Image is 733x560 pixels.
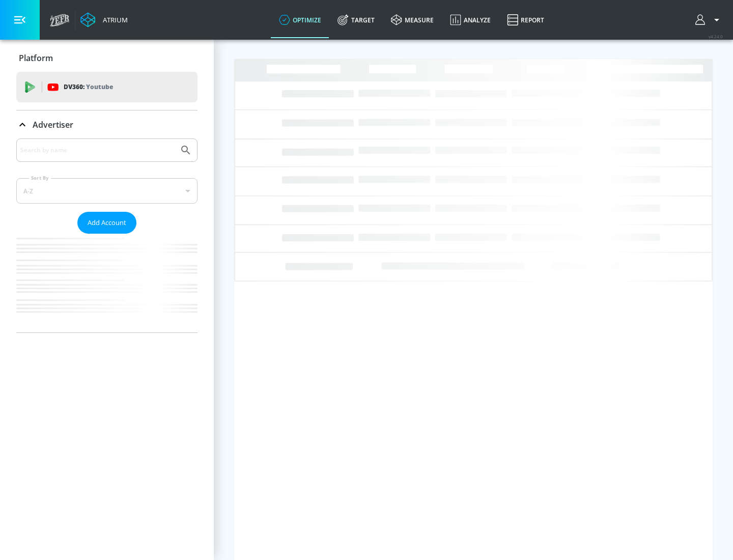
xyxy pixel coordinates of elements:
div: Platform [16,44,198,72]
a: Report [499,2,552,38]
button: Add Account [77,212,136,234]
div: DV360: Youtube [16,72,198,102]
input: Search by name [20,144,175,157]
a: Target [329,2,383,38]
div: Advertiser [16,138,198,332]
p: Platform [19,52,53,64]
div: A-Z [16,178,198,204]
p: DV360: [64,81,113,93]
div: Advertiser [16,110,198,139]
span: Add Account [88,217,126,229]
a: Analyze [442,2,499,38]
a: optimize [271,2,329,38]
p: Youtube [86,81,113,92]
nav: list of Advertiser [16,234,198,332]
span: v 4.24.0 [709,34,723,39]
a: measure [383,2,442,38]
a: Atrium [80,12,128,27]
label: Sort By [29,175,51,181]
p: Advertiser [33,119,73,130]
div: Atrium [99,15,128,24]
